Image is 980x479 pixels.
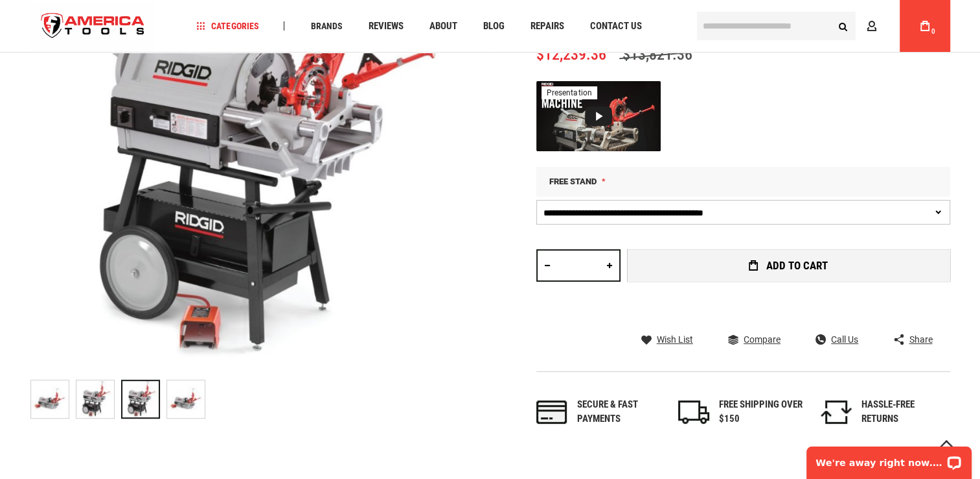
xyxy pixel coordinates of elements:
span: Contact Us [589,21,641,31]
img: RIDGID 26092 1/4" - 4" NPT HAMMER CHUCK MACHINE [76,380,114,418]
span: Call Us [831,335,858,344]
a: Brands [304,18,348,35]
img: RIDGID 26092 1/4" - 4" NPT HAMMER CHUCK MACHINE [31,380,69,418]
span: Share [909,335,932,344]
img: payments [536,400,567,424]
span: Brands [310,21,342,31]
button: Search [831,14,856,38]
span: $12,239.36 [536,45,606,64]
div: RIDGID 26092 1/4" - 4" NPT HAMMER CHUCK MACHINE [121,373,166,425]
a: About [423,18,462,35]
span: Compare [744,335,781,344]
span: Wish List [657,335,693,344]
span: Free Stand [549,177,597,186]
a: Call Us [815,334,858,345]
div: HASSLE-FREE RETURNS [861,398,946,426]
img: RIDGID 26092 1/4" - 4" NPT HAMMER CHUCK MACHINE [167,380,205,418]
button: Add to Cart [627,249,950,282]
a: Contact Us [584,18,647,35]
span: Reviews [368,21,403,31]
img: shipping [678,400,709,424]
a: Reviews [362,18,409,35]
span: $13,821.36 [619,45,696,64]
span: Blog [483,21,504,31]
iframe: Secure express checkout frame [624,286,953,323]
div: Secure & fast payments [577,398,661,426]
div: RIDGID 26092 1/4" - 4" NPT HAMMER CHUCK MACHINE [30,373,76,425]
iframe: LiveChat chat widget [798,438,980,479]
span: Repairs [530,21,564,31]
span: About [429,21,457,31]
a: Blog [477,18,510,35]
span: Add to Cart [766,260,828,271]
div: FREE SHIPPING OVER $150 [719,398,803,426]
a: Categories [190,18,264,35]
span: 0 [931,28,935,35]
a: Repairs [524,18,569,35]
img: America Tools [30,2,156,51]
span: Categories [196,21,258,31]
a: Compare [728,334,781,345]
img: returns [821,400,852,424]
a: store logo [30,2,156,51]
div: RIDGID 26092 1/4" - 4" NPT HAMMER CHUCK MACHINE [166,373,205,425]
a: Wish List [641,334,693,345]
div: RIDGID 26092 1/4" - 4" NPT HAMMER CHUCK MACHINE [76,373,121,425]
